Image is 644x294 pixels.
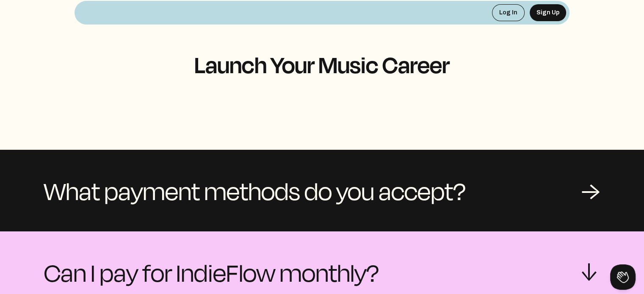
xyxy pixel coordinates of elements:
[44,252,379,292] span: Can I pay for IndieFlow monthly?
[44,170,466,211] span: What payment methods do you accept?
[578,263,603,281] div: →
[530,4,566,21] button: Sign Up
[610,264,636,290] iframe: Toggle Customer Support
[581,178,600,203] div: →
[75,52,569,77] h1: Launch Your Music Career
[492,4,525,21] button: Log In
